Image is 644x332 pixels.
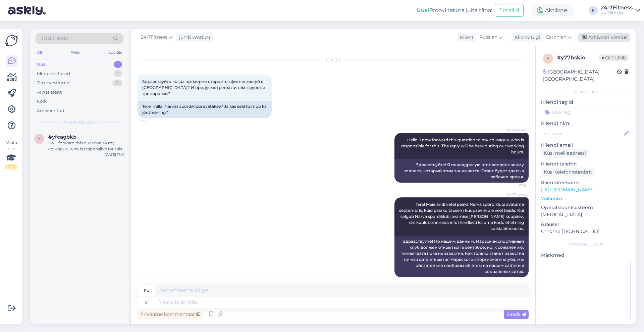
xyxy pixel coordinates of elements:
[541,221,631,228] p: Brauser
[543,68,617,83] div: [GEOGRAPHIC_DATA], [GEOGRAPHIC_DATA]
[107,48,123,57] div: Socials
[541,242,631,248] div: [PERSON_NAME]
[578,33,630,42] div: Arhiveeri vestlus
[138,101,272,118] div: Tere, millal Narvas spordiklubi avatakse? Ja kas seal toimub ka jõutreening?
[141,34,167,41] span: 24-7Fitness
[394,236,529,277] div: Здравствуйте! По нашим данным, Нарвский спортивный клуб должен открыться в сентябре, но, к сожале...
[38,136,41,141] span: y
[69,48,81,57] div: Web
[541,142,631,149] p: Kliendi email
[417,6,492,14] div: Proovi tasuta juba täna:
[399,202,525,231] span: Tere! Meie andmetel peaks Narva spordiklubi avatama septembris, kuid paraku täpsem kuupäev ei ole...
[37,70,70,77] div: Minu vestlused
[601,5,633,10] div: 24-7Fitness
[142,79,266,96] span: Здравствуйте когда пртмерно откроется фитнесмклуб в [GEOGRAPHIC_DATA]? И предусмотрены ли там гру...
[601,10,633,16] div: 24-7fitness
[479,34,497,41] span: Russian
[114,61,122,68] div: 1
[37,107,64,114] div: Arhiveeritud
[541,187,594,193] a: [URL][DOMAIN_NAME]
[501,128,527,133] span: AI Assistent
[546,34,567,41] span: Estonian
[48,134,76,140] span: #yfcagbkb
[138,57,529,63] div: [DATE]
[541,168,595,177] div: Küsi telefoninumbrit
[601,5,640,16] a: 24-7Fitness24-7fitness
[37,61,46,68] div: Uus
[5,34,18,47] img: Askly Logo
[5,164,17,170] div: 2 / 3
[145,296,149,308] div: et
[541,89,631,95] div: Kliendi info
[37,89,62,96] div: AI Assistent
[140,118,165,124] span: 17:26
[176,34,211,41] div: juhib vestlust
[541,99,631,106] p: Kliendi tag'id
[541,228,631,235] p: Chrome [TECHNICAL_ID]
[547,56,549,61] span: y
[541,149,589,158] div: Küsi meiliaadressi
[64,119,95,125] span: Uued vestlused
[138,310,203,319] div: Privaatne kommentaar
[5,140,17,170] div: Vaata siia
[37,80,70,86] div: Tiimi vestlused
[42,35,68,42] span: Otsi kliente
[394,159,529,183] div: Здравствуйте! Я переадресую этот вопрос своему коллеге, который этим занимается. Ответ будет здес...
[105,152,125,157] div: [DATE] 17:41
[37,98,47,105] div: Kõik
[541,107,631,117] input: Lisa tag
[112,80,122,86] div: 0
[541,195,631,201] p: Vaata edasi ...
[541,160,631,168] p: Kliendi telefon
[495,4,524,17] button: Emailid
[541,130,623,137] input: Lisa nimi
[541,204,631,211] p: Operatsioonisüsteem
[114,70,122,77] div: 1
[417,7,429,13] b: Uus!
[541,179,631,186] p: Klienditeekond
[501,192,527,197] span: 24-7Fitness
[457,34,474,41] div: Klient
[541,211,631,218] p: [MEDICAL_DATA]
[401,137,525,154] span: Hello, I now forward this question to my colleague, who is responsible for this. The reply will b...
[501,278,527,283] span: 18:01
[36,48,43,57] div: All
[557,54,599,62] div: # y77bskio
[144,285,150,296] div: ru
[48,140,125,152] div: I will forward this question to my colleague, who is responsible for this. The reply will be here...
[532,4,573,16] div: Aktiivne
[589,6,598,15] div: F
[541,252,631,259] p: Märkmed
[541,120,631,127] p: Kliendi nimi
[599,54,629,61] span: Offline
[501,183,527,188] span: 17:26
[512,34,540,41] div: Klienditugi
[506,311,526,317] span: Saada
